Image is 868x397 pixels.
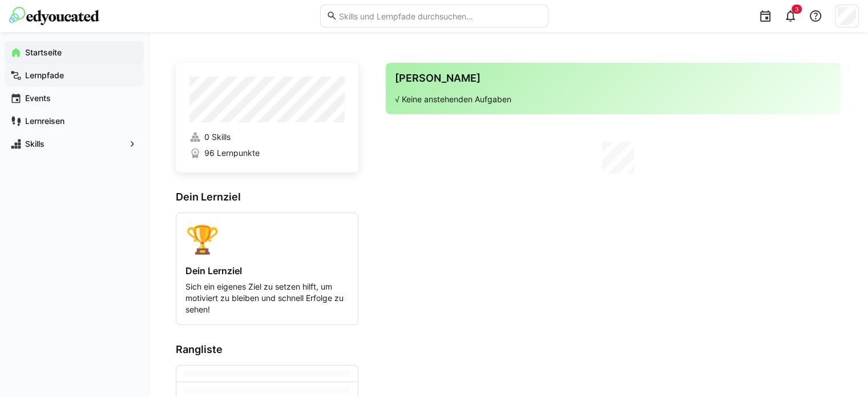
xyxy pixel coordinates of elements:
[395,94,831,105] p: √ Keine anstehenden Aufgaben
[395,72,831,85] h3: [PERSON_NAME]
[204,131,231,143] span: 0 Skills
[795,6,798,13] span: 3
[176,343,358,356] h3: Rangliste
[176,191,358,203] h3: Dein Lernziel
[337,11,542,21] input: Skills und Lernpfade durchsuchen…
[185,222,349,256] div: 🏆
[189,131,345,143] a: 0 Skills
[204,147,260,159] span: 96 Lernpunkte
[185,281,349,315] p: Sich ein eigenes Ziel zu setzen hilft, um motiviert zu bleiben und schnell Erfolge zu sehen!
[185,265,349,276] h4: Dein Lernziel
